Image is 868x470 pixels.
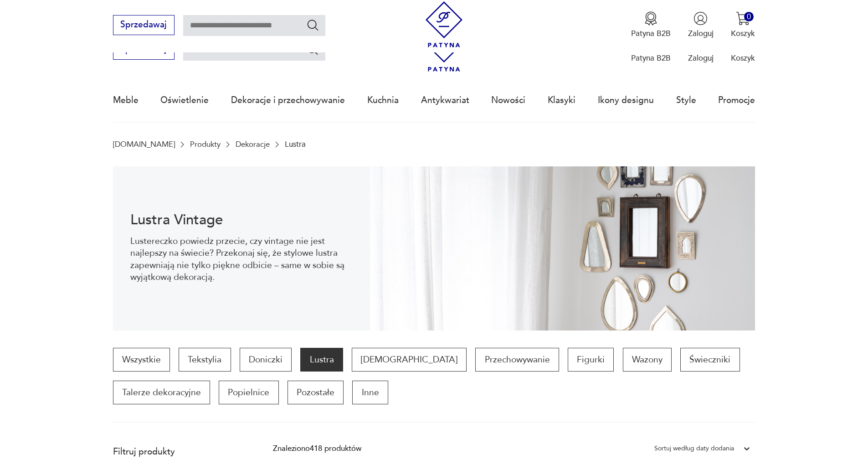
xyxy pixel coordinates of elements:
[718,79,755,121] a: Promocje
[491,79,525,121] a: Nowości
[113,140,175,149] a: [DOMAIN_NAME]
[421,79,469,121] a: Antykwariat
[568,348,614,372] a: Figurki
[130,213,352,227] h1: Lustra Vintage
[421,1,467,47] img: Patyna - sklep z meblami i dekoracjami vintage
[654,443,734,455] div: Sortuj według daty dodania
[113,446,247,458] p: Filtruj produkty
[631,11,671,39] button: Patyna B2B
[644,11,658,26] img: Ikona medalu
[236,140,270,149] a: Dekoracje
[219,381,278,404] a: Popielnice
[548,79,575,121] a: Klasyki
[306,18,319,31] button: Szukaj
[598,79,654,121] a: Ikony designu
[231,79,345,121] a: Dekoracje i przechowywanie
[113,381,210,404] a: Talerze dekoracyjne
[370,166,755,331] img: Lustra
[113,46,175,54] a: Sprzedawaj
[367,79,399,121] a: Kuchnia
[113,348,170,372] a: Wszystkie
[130,235,352,284] p: Lustereczko powiedz przecie, czy vintage nie jest najlepszy na świecie? Przekonaj się, że stylowe...
[676,79,696,121] a: Style
[688,11,714,39] button: Zaloguj
[680,348,740,372] a: Świeczniki
[285,140,306,149] p: Lustra
[113,79,139,121] a: Meble
[475,348,559,372] a: Przechowywanie
[160,79,209,121] a: Oświetlenie
[300,348,343,372] a: Lustra
[688,53,714,63] p: Zaloguj
[288,381,344,404] a: Pozostałe
[273,443,361,455] div: Znaleziono 418 produktów
[731,11,755,39] button: 0Koszyk
[352,348,467,372] a: [DEMOGRAPHIC_DATA]
[179,348,231,372] a: Tekstylia
[744,12,754,21] div: 0
[190,140,221,149] a: Produkty
[736,11,750,26] img: Ikona koszyka
[240,348,292,372] a: Doniczki
[631,53,671,63] p: Patyna B2B
[113,15,175,35] button: Sprzedawaj
[623,348,672,372] a: Wazony
[731,28,755,39] p: Koszyk
[731,53,755,63] p: Koszyk
[693,11,708,26] img: Ikonka użytkownika
[631,28,671,39] p: Patyna B2B
[306,43,319,56] button: Szukaj
[631,11,671,39] a: Ikona medaluPatyna B2B
[113,22,175,29] a: Sprzedawaj
[688,28,714,39] p: Zaloguj
[352,381,388,404] a: Inne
